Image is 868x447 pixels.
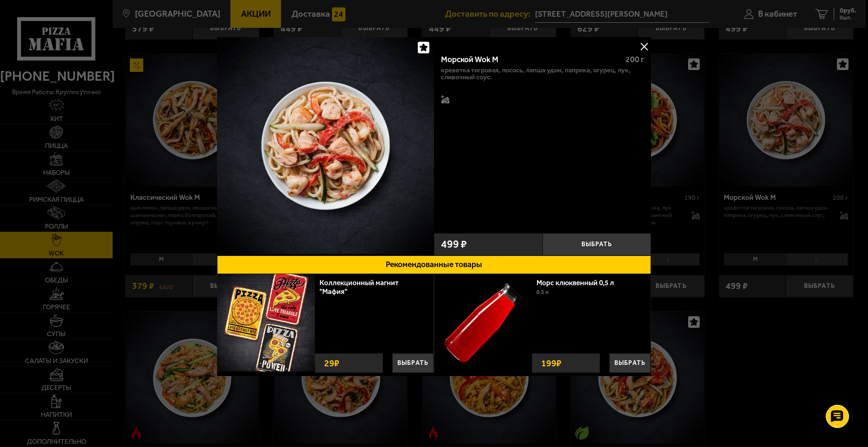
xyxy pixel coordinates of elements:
button: Выбрать [609,353,651,373]
span: 0.5 л [536,289,549,295]
span: 200 г [625,55,644,64]
strong: 29 ₽ [322,354,342,372]
button: Выбрать [542,233,651,255]
img: Морской Wok M [217,37,434,254]
div: Морской Wok M [441,55,618,64]
p: креветка тигровая, лосось, лапша удон, паприка, огурец, лук, сливочный соус. [441,67,645,81]
button: Рекомендованные товары [217,255,651,274]
button: Выбрать [392,353,434,373]
a: Морс клюквенный 0,5 л [536,278,623,287]
a: Коллекционный магнит "Мафия" [319,278,399,296]
a: Морской Wok M [217,37,434,255]
span: 499 ₽ [441,239,467,249]
strong: 199 ₽ [539,354,564,372]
